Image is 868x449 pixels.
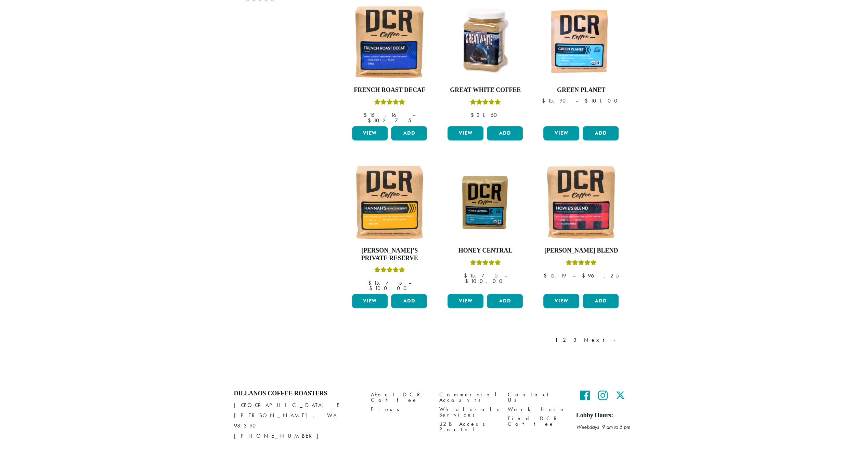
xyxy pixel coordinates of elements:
h4: Dillanos Coffee Roasters [234,390,361,397]
span: – [413,111,415,119]
h4: [PERSON_NAME]’s Private Reserve [350,247,429,262]
a: Commercial Accounts [439,390,497,405]
bdi: 100.00 [369,285,410,292]
button: Add [391,294,427,308]
button: Add [487,294,523,308]
a: 1 [554,336,559,344]
a: [PERSON_NAME] BlendRated 4.67 out of 5 [542,163,620,291]
p: [GEOGRAPHIC_DATA] E [PERSON_NAME], WA 98390 [PHONE_NUMBER] [234,400,361,441]
div: Rated 5.00 out of 5 [470,98,501,108]
a: Work Here [508,405,566,414]
button: Add [391,126,427,140]
div: Rated 5.00 out of 5 [374,266,405,276]
span: $ [542,97,547,104]
a: Next » [583,336,622,344]
span: $ [584,97,590,104]
span: $ [582,272,587,279]
a: About DCR Coffee [371,390,429,405]
bdi: 15.90 [542,97,569,104]
img: Great-White-Coffee.png [446,2,524,81]
h5: Lobby Hours: [576,412,634,419]
bdi: 101.00 [584,97,620,104]
bdi: 15.19 [543,272,566,279]
h4: [PERSON_NAME] Blend [542,247,620,255]
a: Green Planet [542,2,620,123]
img: French-Roast-Decaf-12oz-300x300.jpg [350,2,429,81]
a: 3 [572,336,581,344]
a: View [543,126,579,140]
h4: Great White Coffee [446,86,524,94]
a: [PERSON_NAME]’s Private ReserveRated 5.00 out of 5 [350,163,429,291]
div: Rated 4.67 out of 5 [566,259,596,269]
bdi: 102.75 [368,117,411,124]
a: French Roast DecafRated 5.00 out of 5 [350,2,429,123]
button: Add [583,126,619,140]
span: $ [465,277,471,285]
img: Howies-Blend-12oz-300x300.jpg [542,163,620,242]
a: View [448,126,483,140]
bdi: 15.75 [368,279,402,286]
button: Add [583,294,619,308]
span: $ [464,272,469,279]
h4: Green Planet [542,86,620,94]
a: Wholesale Services [439,405,497,419]
button: Add [487,126,523,140]
a: View [352,126,388,140]
bdi: 96.25 [582,272,619,279]
span: $ [470,111,476,119]
bdi: 100.00 [465,277,506,285]
span: $ [364,111,370,119]
img: Hannahs-Private-Reserve-12oz-300x300.jpg [350,163,429,242]
img: Honey-Central-stock-image-fix-1200-x-900.png [446,173,524,232]
a: Find DCR Coffee [508,414,566,429]
span: – [504,272,507,279]
a: Press [371,405,429,414]
img: DCR-Green-Planet-Coffee-Bag-300x300.png [542,2,620,81]
a: Contact Us [508,390,566,405]
span: $ [368,117,374,124]
a: View [543,294,579,308]
span: – [575,97,578,104]
a: Great White CoffeeRated 5.00 out of 5 $31.50 [446,2,524,123]
span: – [408,279,411,286]
bdi: 15.75 [464,272,497,279]
span: $ [368,279,374,286]
bdi: 16.16 [364,111,406,119]
div: Rated 5.00 out of 5 [374,98,405,108]
span: $ [543,272,549,279]
a: View [352,294,388,308]
a: View [448,294,483,308]
h4: French Roast Decaf [350,86,429,94]
a: 2 [561,336,570,344]
h4: Honey Central [446,247,524,255]
a: Honey CentralRated 5.00 out of 5 [446,163,524,291]
a: B2B Access Portal [439,420,497,434]
span: – [572,272,575,279]
bdi: 31.50 [470,111,500,119]
em: Weekdays 9 am to 5 pm [576,423,630,431]
span: $ [369,285,375,292]
div: Rated 5.00 out of 5 [470,259,501,269]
